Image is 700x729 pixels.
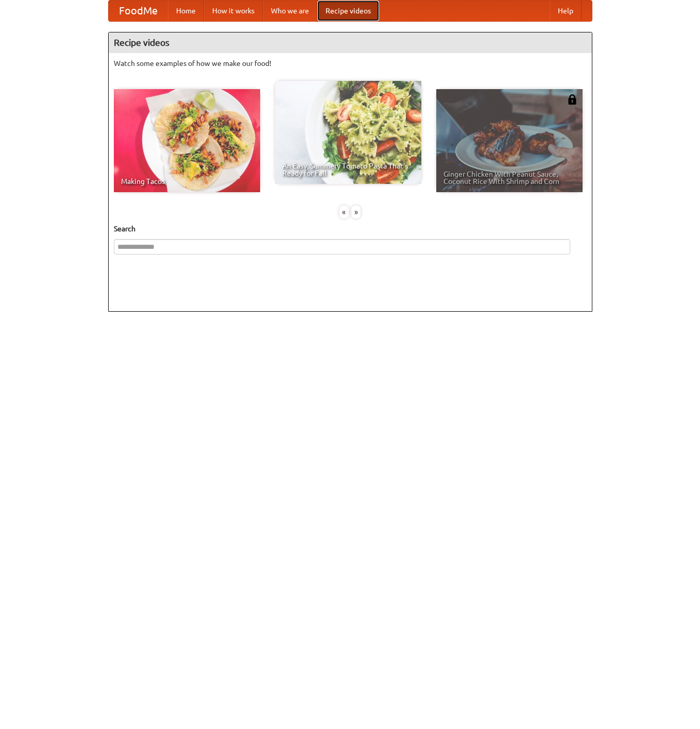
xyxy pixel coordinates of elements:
a: Who we are [263,1,317,21]
a: How it works [204,1,263,21]
a: FoodMe [109,1,168,21]
p: Watch some examples of how we make our food! [114,58,587,69]
h4: Recipe videos [109,32,592,53]
a: Help [550,1,582,21]
h5: Search [114,224,587,234]
div: « [339,206,349,218]
a: Recipe videos [317,1,379,21]
img: 483408.png [567,94,577,105]
span: Making Tacos [121,178,253,185]
a: Home [168,1,204,21]
span: An Easy, Summery Tomato Pasta That's Ready for Fall [282,162,414,177]
div: » [351,206,361,218]
a: An Easy, Summery Tomato Pasta That's Ready for Fall [275,81,421,184]
a: Making Tacos [114,89,260,192]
